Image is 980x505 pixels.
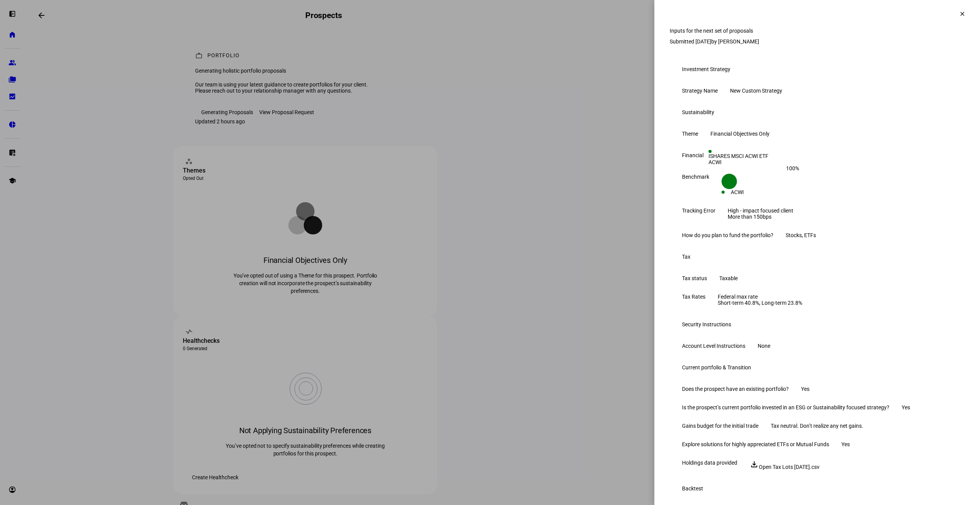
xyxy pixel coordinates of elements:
div: ACWI [731,189,744,195]
div: 100% [709,165,799,171]
div: New Custom Strategy [730,88,782,94]
div: Gains budget for the initial trade [682,423,758,429]
div: Tax Rates [682,294,705,300]
div: Financial Objectives Only [710,131,770,137]
div: Yes [801,386,809,392]
mat-icon: clear [959,10,966,17]
div: Sustainability [682,109,714,115]
div: How do you plan to fund the portfolio? [682,232,773,238]
div: Financial [682,152,704,158]
div: Inputs for the next set of proposals [670,14,766,22]
div: Tax status [682,275,707,281]
div: Current portfolio & Transition [682,364,751,370]
div: Short-term 40.8%, Long-term 23.8% [718,300,802,306]
div: Strategy Name [682,88,718,94]
div: Stocks, ETFs [786,232,816,238]
span: Open Tax Lots [DATE].csv [759,464,819,470]
div: Federal max rate [718,294,802,306]
div: Tax [682,254,690,260]
mat-icon: file_download [750,460,759,469]
div: ACWI [709,159,799,165]
div: Yes [902,404,910,410]
div: Submitted [DATE] [670,38,965,45]
div: Security Instructions [682,321,731,327]
span: by [PERSON_NAME] [711,38,759,45]
div: Explore solutions for highly appreciated ETFs or Mutual Funds [682,441,829,447]
div: Holdings data provided [682,460,737,466]
div: Theme [682,131,698,137]
div: Tax neutral. Don’t realize any net gains. [771,423,863,429]
div: Account Level Instructions [682,343,745,349]
div: Inputs for the next set of proposals [670,28,965,34]
div: Backtest [682,485,703,492]
div: Investment Strategy [682,66,730,72]
div: More than 150bps [728,214,793,220]
div: ISHARES MSCI ACWI ETF [709,153,799,159]
div: None [758,343,770,349]
div: Yes [841,441,850,447]
div: Benchmark [682,174,709,180]
div: Tracking Error [682,208,715,214]
div: High - impact focused client [728,208,793,214]
div: Is the prospect’s current portfolio invested in an ESG or Sustainability focused strategy? [682,404,889,410]
div: Taxable [719,275,738,281]
div: Does the prospect have an existing portfolio? [682,386,789,392]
